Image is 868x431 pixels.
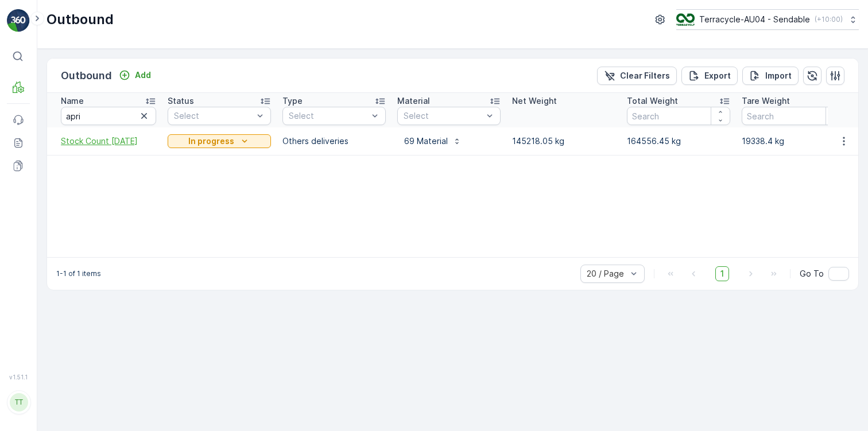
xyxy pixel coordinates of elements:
[168,134,271,148] button: In progress
[7,383,30,422] button: TT
[397,132,468,150] button: 69 Material
[61,107,156,125] input: Search
[114,68,156,82] button: Add
[282,135,386,147] p: Others deliveries
[46,10,114,29] p: Outbound
[765,70,792,81] p: Import
[620,70,670,81] p: Clear Filters
[512,135,615,147] p: 145218.05 kg
[681,67,738,85] button: Export
[397,95,430,107] p: Material
[742,67,799,85] button: Import
[56,269,101,278] p: 1-1 of 1 items
[404,110,483,122] p: Select
[627,95,678,107] p: Total Weight
[7,374,30,380] span: v 1.51.1
[627,107,730,125] input: Search
[168,95,194,107] p: Status
[7,9,30,32] img: logo
[10,393,28,411] div: TT
[815,15,843,24] p: ( +10:00 )
[61,95,84,107] p: Name
[597,67,677,85] button: Clear Filters
[135,69,151,81] p: Add
[512,95,557,107] p: Net Weight
[742,107,845,125] input: Search
[699,14,810,25] p: Terracycle-AU04 - Sendable
[627,135,730,147] p: 164556.45 kg
[742,95,790,107] p: Tare Weight
[289,110,368,122] p: Select
[676,13,695,26] img: terracycle_logo.png
[61,135,156,147] a: Stock Count April 2025
[704,70,731,81] p: Export
[800,268,824,279] span: Go To
[188,135,234,147] p: In progress
[742,135,845,147] p: 19338.4 kg
[404,135,448,147] p: 69 Material
[715,266,729,281] span: 1
[61,68,112,84] p: Outbound
[174,110,253,122] p: Select
[61,135,156,147] span: Stock Count [DATE]
[282,95,303,107] p: Type
[676,9,859,30] button: Terracycle-AU04 - Sendable(+10:00)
